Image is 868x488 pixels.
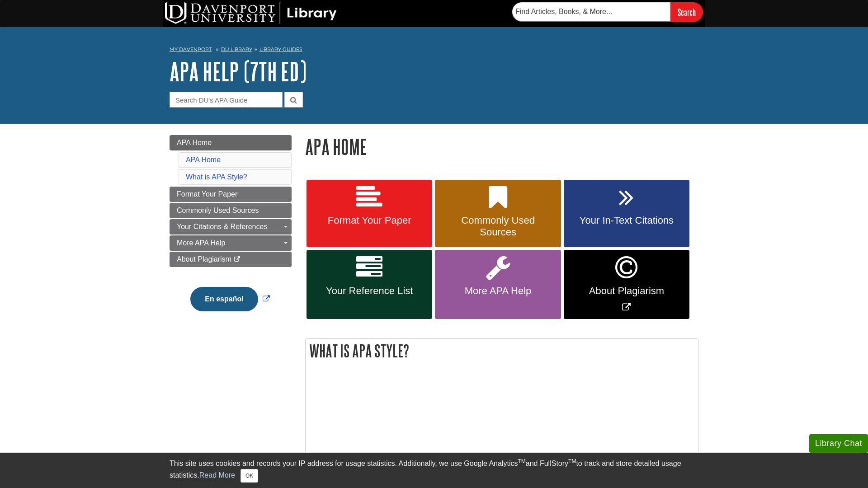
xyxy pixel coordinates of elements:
[307,250,432,319] a: Your Reference List
[170,135,292,327] div: Guide Page Menu
[564,180,689,248] a: Your In-Text Citations
[568,458,576,465] sup: TM
[186,156,221,164] a: APA Home
[571,285,683,297] span: About Plagiarism
[564,250,689,319] a: Link opens in new window
[177,139,212,146] span: APA Home
[306,339,698,363] h2: What is APA Style?
[170,135,292,150] a: APA Home
[170,43,698,58] nav: breadcrumb
[188,295,272,303] a: Link opens in new window
[170,235,292,251] a: More APA Help
[442,215,554,238] span: Commonly Used Sources
[221,46,252,52] a: DU Library
[170,203,292,218] a: Commonly Used Sources
[305,135,698,158] h1: APA Home
[170,92,283,108] input: Search DU's APA Guide
[307,180,432,248] a: Format Your Paper
[170,458,698,483] div: This site uses cookies and records your IP address for usage statistics. Additionally, we use Goo...
[170,219,292,235] a: Your Citations & References
[809,434,868,453] button: Library Chat
[177,206,259,214] span: Commonly Used Sources
[512,2,703,22] form: Searches DU Library's articles, books, and more
[435,180,561,248] a: Commonly Used Sources
[313,215,425,226] span: Format Your Paper
[177,190,237,198] span: Format Your Paper
[571,215,683,226] span: Your In-Text Citations
[518,458,525,465] sup: TM
[313,285,425,297] span: Your Reference List
[177,255,231,263] span: About Plagiarism
[233,257,241,263] i: This link opens in a new window
[442,285,554,297] span: More APA Help
[241,469,258,483] button: Close
[670,2,703,22] input: Search
[170,187,292,202] a: Format Your Paper
[170,252,292,267] a: About Plagiarism
[190,287,258,311] button: En español
[435,250,561,319] a: More APA Help
[177,223,267,230] span: Your Citations & References
[186,173,247,181] a: What is APA Style?
[512,2,670,21] input: Find Articles, Books, & More...
[199,471,235,479] a: Read More
[177,239,225,247] span: More APA Help
[170,46,212,53] a: My Davenport
[259,46,302,52] a: Library Guides
[170,57,307,85] a: APA Help (7th Ed)
[165,2,337,24] img: DU Library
